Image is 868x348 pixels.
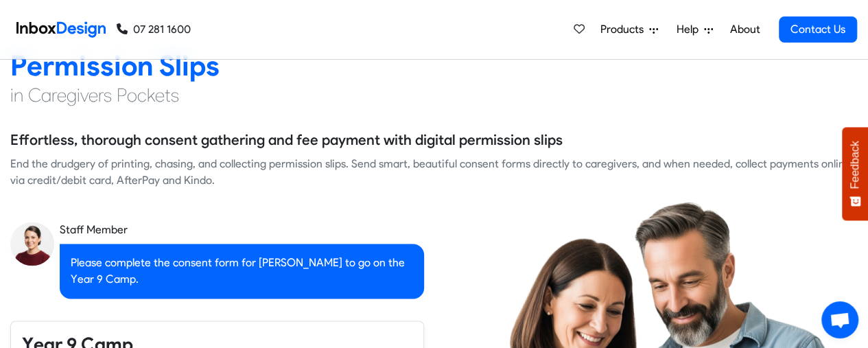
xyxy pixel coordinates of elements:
[677,21,704,38] span: Help
[600,21,649,38] span: Products
[726,16,764,43] a: About
[10,48,858,83] h2: Permission Slips
[10,83,858,108] h4: in Caregivers Pockets
[849,141,861,189] span: Feedback
[779,16,857,43] a: Contact Us
[60,222,424,238] div: Staff Member
[10,156,858,189] div: End the drudgery of printing, chasing, and collecting permission slips. Send smart, beautiful con...
[821,301,858,338] a: Open chat
[671,16,718,43] a: Help
[10,222,54,266] img: staff_avatar.png
[842,127,868,220] button: Feedback - Show survey
[117,21,191,38] a: 07 281 1600
[595,16,664,43] a: Products
[10,130,563,150] h5: Effortless, thorough consent gathering and fee payment with digital permission slips
[60,244,424,299] div: Please complete the consent form for [PERSON_NAME] to go on the Year 9 Camp.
